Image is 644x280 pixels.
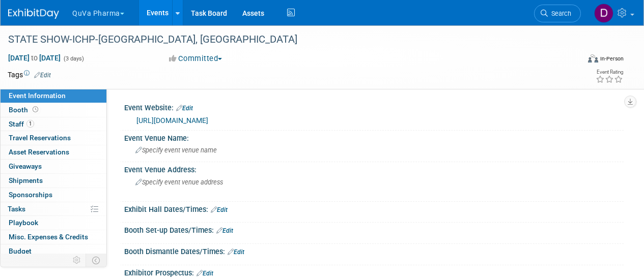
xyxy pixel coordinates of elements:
a: Edit [228,248,244,256]
span: Tasks [8,205,25,213]
a: Edit [176,105,193,112]
div: Booth Set-up Dates/Times: [124,223,624,236]
span: (3 days) [63,55,84,62]
span: Staff [9,120,34,128]
a: Edit [216,227,233,234]
span: 1 [26,120,34,128]
span: to [30,54,39,62]
img: ExhibitDay [8,9,59,19]
a: Staff1 [1,117,106,131]
a: Giveaways [1,160,106,173]
div: Booth Dismantle Dates/Times: [124,244,624,257]
a: Edit [197,270,213,277]
div: Exhibit Hall Dates/Times: [124,202,624,215]
div: Event Format [534,53,624,68]
span: Event Information [9,91,66,100]
div: STATE SHOW-ICHP-[GEOGRAPHIC_DATA], [GEOGRAPHIC_DATA] [5,30,571,49]
span: Giveaways [9,162,42,170]
a: Search [534,5,581,22]
div: Exhibitor Prospectus: [124,265,624,278]
a: Booth [1,103,106,117]
span: Booth not reserved yet [31,106,40,113]
a: Tasks [1,202,106,216]
a: Travel Reservations [1,131,106,145]
a: Playbook [1,216,106,230]
a: Budget [1,244,106,258]
a: Asset Reservations [1,145,106,159]
span: Booth [9,106,40,114]
span: Budget [9,247,32,255]
a: Edit [211,206,228,213]
span: Misc. Expenses & Credits [9,233,88,241]
span: Specify event venue name [135,146,217,154]
a: Edit [34,72,51,79]
a: Sponsorships [1,188,106,202]
a: Event Information [1,89,106,103]
td: Personalize Event Tab Strip [68,254,86,267]
img: Format-Inperson.png [588,54,598,63]
a: Misc. Expenses & Credits [1,230,106,244]
div: Event Venue Address: [124,162,624,175]
td: Toggle Event Tabs [86,254,107,267]
span: Travel Reservations [9,134,71,142]
span: Playbook [9,219,38,227]
span: Asset Reservations [9,148,69,156]
span: Search [548,10,571,17]
div: Event Venue Name: [124,131,624,143]
div: Event Rating [596,70,623,75]
div: Event Website: [124,100,624,113]
span: Shipments [9,176,43,184]
div: In-Person [600,55,624,63]
img: Danielle Mitchell [594,4,613,23]
a: [URL][DOMAIN_NAME] [136,116,208,125]
a: Shipments [1,174,106,188]
span: Specify event venue address [135,178,223,186]
span: Sponsorships [9,191,52,199]
td: Tags [8,70,51,80]
button: Committed [165,53,226,64]
span: [DATE] [DATE] [8,53,61,63]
